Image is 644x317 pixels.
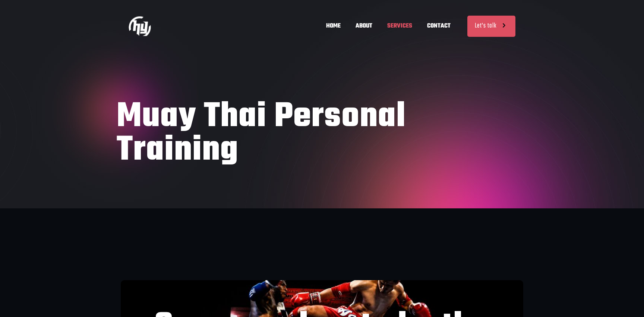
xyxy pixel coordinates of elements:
h1: Muay Thai Personal Training [117,100,527,167]
span: SERVICES [380,15,420,37]
a: Let's talk [467,16,515,37]
span: CONTACT [420,15,458,37]
img: Muay Thai Personal Training [129,15,151,37]
span: ABOUT [348,15,380,37]
span: HOME [319,15,348,37]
